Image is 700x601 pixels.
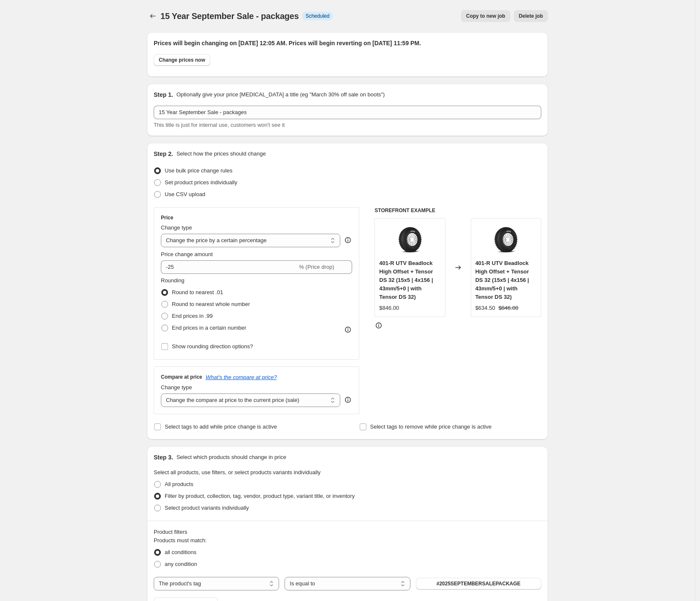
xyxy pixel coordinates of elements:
span: End prices in .99 [172,313,213,319]
strike: $846.00 [499,304,518,312]
button: Price change jobs [147,10,159,22]
button: Change prices now [154,54,210,66]
button: Copy to new job [461,10,510,22]
h2: Step 2. [154,150,173,158]
h2: Step 1. [154,90,173,99]
img: Wheel-Tire-Package_401-R_HI_DS32_80x.jpg [489,223,523,257]
button: Delete job [514,10,548,22]
div: help [344,236,352,244]
span: Set product prices individually [165,179,237,186]
span: Select tags to remove while price change is active [370,423,492,430]
span: Filter by product, collection, tag, vendor, product type, variant title, or inventory [165,493,355,499]
span: Round to nearest whole number [172,301,250,307]
h3: Compare at price [161,374,202,380]
h2: Prices will begin changing on [DATE] 12:05 AM. Prices will begin reverting on [DATE] 11:59 PM. [154,39,541,47]
span: This title is just for internal use, customers won't see it [154,122,285,128]
div: help [344,396,352,404]
h2: Step 3. [154,453,173,462]
input: 30% off holiday sale [154,106,541,119]
span: All products [165,481,193,487]
span: 401-R UTV Beadlock High Offset + Tensor DS 32 (15x5 | 4x156 | 43mm/5+0 | with Tensor DS 32) [475,260,529,300]
span: Select all products, use filters, or select products variants individually [154,469,320,475]
div: $846.00 [379,304,399,312]
p: Optionally give your price [MEDICAL_DATA] a title (eg "March 30% off sale on boots") [176,90,385,99]
span: Scheduled [306,13,330,19]
img: Wheel-Tire-Package_401-R_HI_DS32_80x.jpg [393,223,427,257]
span: Rounding [161,277,184,284]
span: 15 Year September Sale - packages [160,11,299,21]
span: Use bulk price change rules [165,167,232,174]
span: End prices in a certain number [172,325,246,331]
span: Change type [161,224,192,231]
button: What's the compare at price? [206,374,277,380]
span: Show rounding direction options? [172,343,253,350]
span: Price change amount [161,251,213,257]
span: Change type [161,384,192,391]
span: Copy to new job [466,13,505,19]
input: -15 [161,260,297,274]
span: any condition [165,561,197,567]
h3: Price [161,214,173,221]
h6: STOREFRONT EXAMPLE [374,207,541,214]
span: Round to nearest .01 [172,289,223,295]
div: Product filters [154,528,541,536]
span: Change prices now [159,57,205,63]
span: Products must match: [154,537,207,544]
span: all conditions [165,549,196,555]
span: Use CSV upload [165,191,205,197]
span: Select tags to add while price change is active [165,423,277,430]
div: $634.50 [475,304,495,312]
span: #2025SEPTEMBERSALEPACKAGE [437,580,521,587]
span: Delete job [519,13,543,19]
button: #2025SEPTEMBERSALEPACKAGE [416,578,541,590]
span: 401-R UTV Beadlock High Offset + Tensor DS 32 (15x5 | 4x156 | 43mm/5+0 | with Tensor DS 32) [379,260,433,300]
span: % (Price drop) [299,264,334,270]
p: Select how the prices should change [176,150,266,158]
p: Select which products should change in price [176,453,286,462]
span: Select product variants individually [165,505,249,511]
